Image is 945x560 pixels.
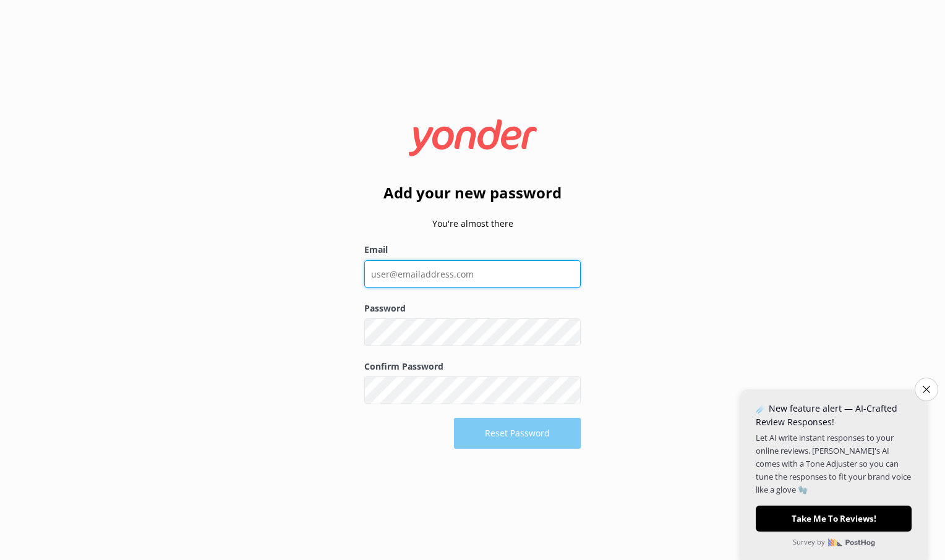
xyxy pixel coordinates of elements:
button: Show password [556,378,581,403]
label: Email [364,243,581,257]
label: Password [364,302,581,315]
h2: Add your new password [364,181,581,205]
input: user@emailaddress.com [364,260,581,288]
button: Show password [556,320,581,345]
p: You're almost there [364,217,581,231]
label: Confirm Password [364,360,581,373]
